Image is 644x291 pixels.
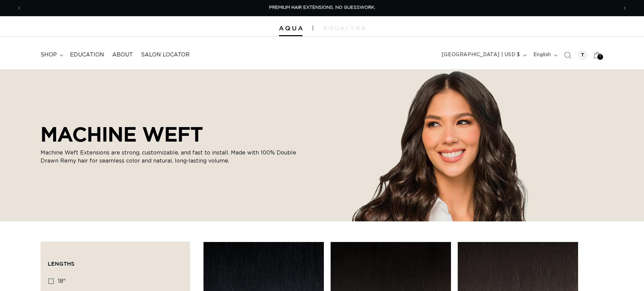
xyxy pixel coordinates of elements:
span: English [533,51,551,58]
img: aqualyna.com [323,26,365,30]
a: Salon Locator [137,47,194,63]
button: Previous announcement [12,2,27,15]
span: Education [70,51,104,58]
summary: shop [37,47,66,63]
a: Education [66,47,108,63]
span: PREMIUM HAIR EXTENSIONS. NO GUESSWORK. [269,5,375,10]
span: 18" [58,278,66,284]
h2: MACHINE WEFT [41,122,297,146]
a: About [108,47,137,63]
button: [GEOGRAPHIC_DATA] | USD $ [438,49,529,62]
summary: Search [560,48,575,63]
span: [GEOGRAPHIC_DATA] | USD $ [442,51,520,58]
img: Aqua Hair Extensions [279,26,303,31]
span: 1 [600,54,601,60]
span: shop [41,51,57,58]
summary: Lengths (0 selected) [48,249,183,273]
span: Lengths [48,261,74,267]
span: Salon Locator [141,51,190,58]
button: English [529,49,560,62]
button: Next announcement [617,2,632,15]
span: About [112,51,133,58]
p: Machine Weft Extensions are strong, customizable, and fast to install. Made with 100% Double Draw... [41,149,297,165]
